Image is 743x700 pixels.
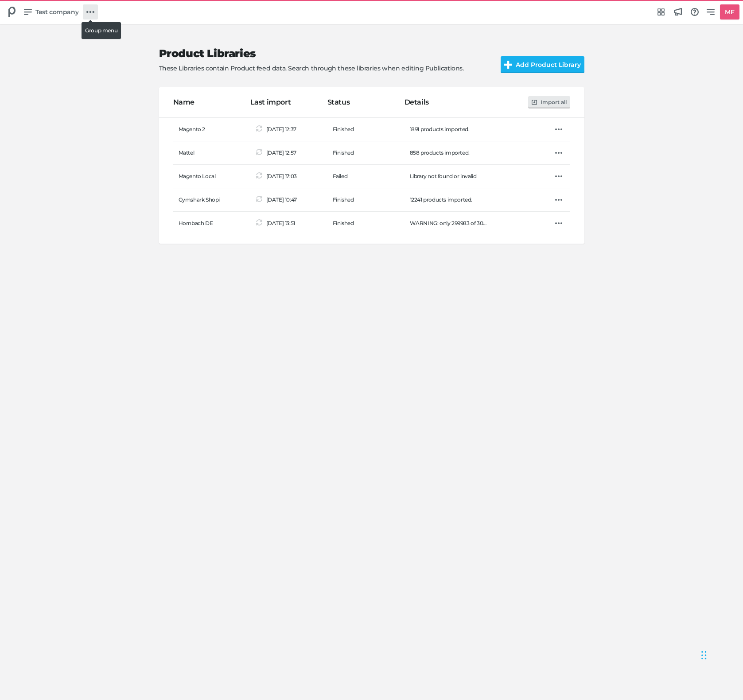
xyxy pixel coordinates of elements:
[327,165,405,188] td: Failed
[266,150,296,156] span: [DATE] 12:57
[405,118,493,141] td: 1891 products imported.
[4,4,20,20] div: Test company
[35,7,78,17] span: Test company
[266,197,297,203] span: [DATE] 10:47
[179,196,220,204] span: Gymshark Shopi
[250,87,327,118] th: Last import
[179,149,195,157] span: Mattel
[266,126,296,132] span: [DATE] 12:37
[405,212,493,235] td: WARNING: only 299983 of 300000 products imported
[501,60,584,68] a: Add Product Library
[405,165,493,188] td: Library not found or invalid
[699,633,743,676] iframe: Chat Widget
[327,188,405,212] td: Finished
[179,125,205,133] span: Magento 2
[327,141,405,165] td: Finished
[405,87,493,118] th: Details
[327,118,405,141] td: Finished
[405,141,493,165] td: 858 products imported.
[405,188,493,212] td: 12241 products imported.
[266,220,295,226] span: [DATE] 13:51
[654,4,669,19] a: Integrations Hub
[327,87,405,118] th: Status
[266,173,297,179] span: [DATE] 17:03
[721,5,738,19] h5: MF
[501,56,584,73] button: Add Product Library
[179,219,213,227] span: Hornbach DE
[159,64,486,73] p: These Libraries contain Product feed data. Search through these libraries when editing Publications.
[159,47,486,60] h2: Product Libraries
[327,212,405,235] td: Finished
[528,96,570,109] button: Import all
[179,172,216,180] span: Magento Local
[173,87,250,118] th: Name
[701,642,707,669] div: Drag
